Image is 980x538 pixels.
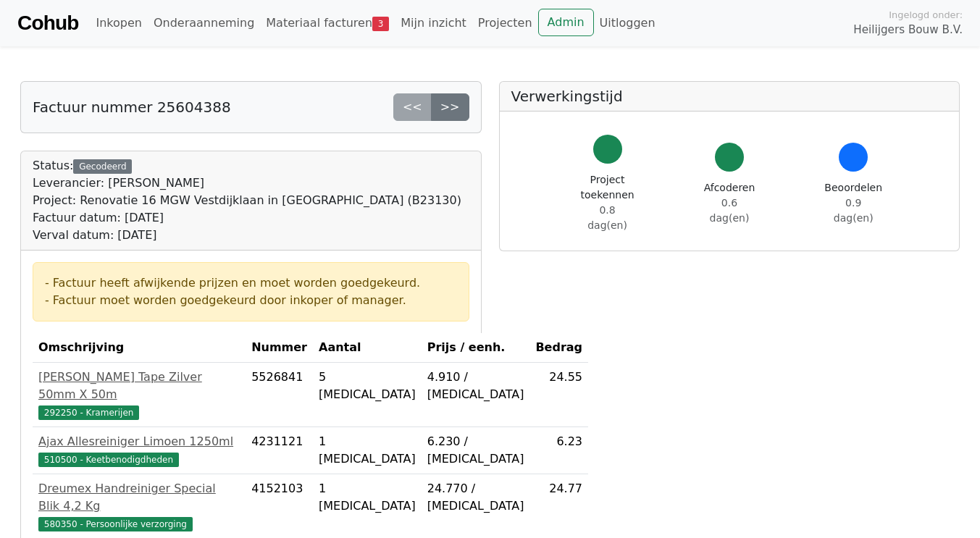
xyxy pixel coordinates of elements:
span: 292250 - Kramerijen [38,405,139,420]
span: 3 [372,17,389,31]
span: 0.9 dag(en) [834,197,874,224]
th: Bedrag [529,333,588,363]
h5: Verwerkingstijd [511,88,948,105]
a: Projecten [472,9,538,38]
div: - Factuur moet worden goedgekeurd door inkoper of manager. [45,292,457,309]
span: Heilijgers Bouw B.V. [853,22,963,38]
div: - Factuur heeft afwijkende prijzen en moet worden goedgekeurd. [45,274,457,292]
td: 6.23 [529,427,588,474]
a: Onderaanneming [148,9,260,38]
a: Cohub [17,6,78,41]
th: Nummer [246,333,313,363]
div: Project: Renovatie 16 MGW Vestdijklaan in [GEOGRAPHIC_DATA] (B23130) [33,192,461,209]
span: 580350 - Persoonlijke verzorging [38,517,193,531]
div: Project toekennen [581,172,635,233]
td: 4231121 [246,427,313,474]
a: >> [431,93,469,121]
th: Prijs / eenh. [422,333,530,363]
th: Aantal [313,333,422,363]
div: Verval datum: [DATE] [33,227,461,244]
span: 510500 - Keetbenodigdheden [38,453,179,467]
span: 0.6 dag(en) [710,197,750,224]
a: Materiaal facturen3 [260,9,395,38]
a: Dreumex Handreiniger Special Blik 4,2 Kg580350 - Persoonlijke verzorging [38,480,240,532]
div: Beoordelen [824,180,882,226]
td: 5526841 [246,363,313,427]
a: [PERSON_NAME] Tape Zilver 50mm X 50m292250 - Kramerijen [38,369,240,421]
a: Inkopen [90,9,147,38]
div: 4.910 / [MEDICAL_DATA] [427,369,524,403]
div: 24.770 / [MEDICAL_DATA] [427,480,524,515]
a: Mijn inzicht [395,9,472,38]
div: 5 [MEDICAL_DATA] [319,369,416,403]
div: Dreumex Handreiniger Special Blik 4,2 Kg [38,480,240,515]
span: 0.8 dag(en) [587,204,627,231]
div: Factuur datum: [DATE] [33,209,461,227]
div: Ajax Allesreiniger Limoen 1250ml [38,433,240,450]
a: Uitloggen [594,9,661,38]
a: Ajax Allesreiniger Limoen 1250ml510500 - Keetbenodigdheden [38,433,240,468]
div: 1 [MEDICAL_DATA] [319,433,416,468]
div: Status: [33,157,461,244]
span: Ingelogd onder: [889,8,963,22]
td: 24.55 [529,363,588,427]
div: Gecodeerd [73,159,132,174]
a: Admin [538,9,594,36]
div: 6.230 / [MEDICAL_DATA] [427,433,524,468]
div: [PERSON_NAME] Tape Zilver 50mm X 50m [38,369,240,403]
div: Afcoderen [704,180,755,226]
th: Omschrijving [33,333,246,363]
div: Leverancier: [PERSON_NAME] [33,175,461,192]
div: 1 [MEDICAL_DATA] [319,480,416,515]
h5: Factuur nummer 25604388 [33,98,231,116]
